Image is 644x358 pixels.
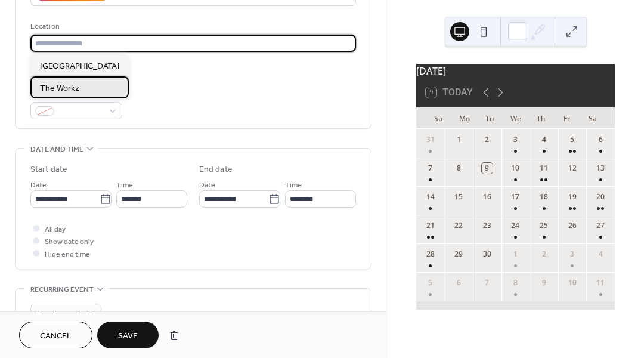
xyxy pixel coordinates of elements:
span: Recurring event [30,283,94,296]
div: Tu [477,107,503,129]
div: 9 [538,277,549,288]
div: 7 [425,163,436,174]
button: Save [97,322,159,348]
div: 28 [425,249,436,260]
div: 13 [595,163,606,174]
div: 17 [510,192,521,202]
div: 7 [482,277,493,288]
div: 25 [538,220,549,231]
div: 3 [567,249,578,260]
div: 6 [595,134,606,145]
div: Th [528,107,554,129]
div: We [503,107,528,129]
div: 15 [453,192,464,202]
div: 30 [482,249,493,260]
span: Do not repeat [35,307,80,320]
div: 11 [538,163,549,174]
span: Date [199,179,215,192]
span: Time [116,179,133,192]
button: Cancel [19,322,92,348]
div: 2 [482,134,493,145]
div: 9 [482,163,493,174]
div: 31 [425,134,436,145]
span: All day [45,223,66,236]
div: Mo [451,107,477,129]
div: 1 [453,134,464,145]
div: 29 [453,249,464,260]
div: 10 [510,163,521,174]
div: 16 [482,192,493,202]
div: Fr [554,107,580,129]
div: End date [199,163,233,176]
div: Event color [30,88,120,100]
span: Time [285,179,302,192]
div: 26 [567,220,578,231]
div: 23 [482,220,493,231]
div: 20 [595,192,606,202]
div: Sa [580,107,605,129]
div: 11 [595,277,606,288]
div: 8 [510,277,521,288]
div: 1 [510,249,521,260]
div: 3 [510,134,521,145]
div: 8 [453,163,464,174]
div: 24 [510,220,521,231]
div: 10 [567,277,578,288]
span: Show date only [45,236,94,248]
div: 14 [425,192,436,202]
div: [DATE] [416,64,615,78]
div: 22 [453,220,464,231]
div: Location [30,20,354,33]
span: Date [30,179,47,192]
div: 2 [538,249,549,260]
div: 27 [595,220,606,231]
span: Cancel [40,330,72,342]
div: Start date [30,163,67,176]
div: 5 [567,134,578,145]
span: [GEOGRAPHIC_DATA] [40,60,119,73]
div: 21 [425,220,436,231]
div: 19 [567,192,578,202]
div: Su [426,107,451,129]
div: 6 [453,277,464,288]
div: 5 [425,277,436,288]
div: 4 [538,134,549,145]
span: Save [118,330,138,342]
span: Hide end time [45,248,90,261]
div: 18 [538,192,549,202]
div: 12 [567,163,578,174]
div: 4 [595,249,606,260]
span: Date and time [30,143,83,156]
span: The Workz [40,82,79,95]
